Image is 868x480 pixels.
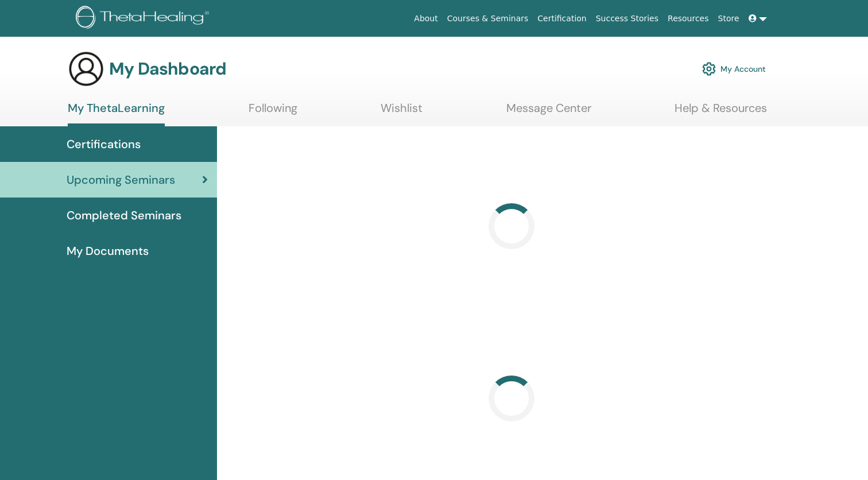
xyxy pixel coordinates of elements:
[409,8,442,29] a: About
[67,171,175,188] span: Upcoming Seminars
[675,101,767,123] a: Help & Resources
[76,6,213,32] img: logo.png
[702,56,766,82] a: My Account
[591,8,663,29] a: Success Stories
[381,101,423,123] a: Wishlist
[67,207,181,224] span: Completed Seminars
[714,8,744,29] a: Store
[68,101,165,126] a: My ThetaLearning
[68,51,104,87] img: generic-user-icon.jpg
[109,59,226,79] h3: My Dashboard
[443,8,533,29] a: Courses & Seminars
[249,101,297,123] a: Following
[506,101,591,123] a: Message Center
[67,242,149,260] span: My Documents
[67,136,141,153] span: Certifications
[702,59,716,79] img: cog.svg
[663,8,714,29] a: Resources
[533,8,591,29] a: Certification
